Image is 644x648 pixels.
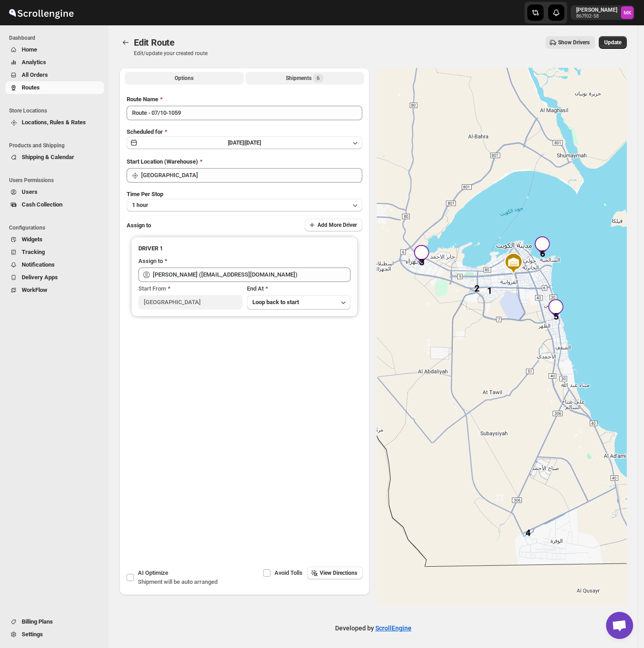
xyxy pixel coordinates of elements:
span: All Orders [22,71,48,78]
span: [DATE] | [228,140,245,146]
button: Home [5,43,104,56]
span: Routes [22,84,40,91]
button: Routes [119,36,132,49]
div: End At [247,284,351,293]
span: Time Per Stop [127,191,163,197]
button: Loop back to start [247,295,351,310]
span: Store Locations [9,107,104,114]
span: Locations, Rules & Rates [22,119,86,126]
button: Locations, Rules & Rates [5,116,104,129]
img: ScrollEngine [7,1,75,24]
button: Update [599,36,627,49]
div: دردشة مفتوحة [606,612,633,639]
span: View Directions [320,569,357,577]
button: View Directions [307,567,363,579]
span: 1 hour [132,202,148,209]
span: Cash Collection [22,201,62,208]
button: All Route Options [125,72,244,85]
a: ScrollEngine [375,625,412,632]
span: Dashboard [9,34,104,42]
span: Scheduled for [127,128,163,135]
span: Configurations [9,224,104,231]
button: Shipping & Calendar [5,151,104,164]
div: 3 [412,253,431,271]
span: Assign to [127,222,151,229]
div: 1 [480,282,498,300]
span: AI Optimize [138,569,168,576]
span: Add More Driver [317,221,357,229]
button: All Orders [5,69,104,81]
span: Start Location (Warehouse) [127,158,198,165]
span: Start From [138,285,166,292]
button: Widgets [5,233,104,246]
span: Widgets [22,236,43,243]
span: Options [175,75,194,82]
span: [DATE] [245,140,261,146]
button: Routes [5,81,104,94]
button: Selected Shipments [246,72,365,85]
button: Settings [5,628,104,641]
div: 5 [547,307,565,325]
button: Billing Plans [5,615,104,628]
span: Avoid Tolls [275,569,303,576]
span: Users Permissions [9,177,104,184]
button: Users [5,186,104,198]
span: Mostafa Khalifa [621,6,634,19]
input: Search location [141,168,362,183]
p: Edit/update your created route [134,50,208,57]
span: Products and Shipping [9,142,104,149]
input: Eg: Bengaluru Route [127,106,362,120]
button: Delivery Apps [5,271,104,284]
span: WorkFlow [22,286,47,293]
span: Show Drivers [558,39,590,46]
span: Users [22,188,38,195]
span: Notifications [22,261,55,268]
div: Assign to [138,257,163,266]
p: Developed by [335,624,412,633]
h3: DRIVER 1 [138,244,350,253]
span: Home [22,46,37,53]
div: 4 [519,524,537,542]
span: Shipping & Calendar [22,154,74,160]
span: Update [604,39,621,46]
div: Shipments [286,74,323,83]
button: Cash Collection [5,198,104,211]
span: Settings [22,631,43,638]
div: 2 [468,279,486,297]
span: Loop back to start [252,299,299,305]
button: Add More Driver [305,219,362,231]
input: Search assignee [153,268,350,282]
button: Notifications [5,258,104,271]
text: MK [624,10,632,16]
div: 6 [533,244,551,263]
button: Show Drivers [545,36,595,49]
p: 867f02-58 [576,14,617,19]
span: Shipment will be auto arranged [138,578,218,585]
p: [PERSON_NAME] [576,6,617,14]
div: All Route Options [119,88,369,450]
button: [DATE]|[DATE] [127,136,362,149]
button: User menu [571,5,635,20]
span: Billing Plans [22,618,53,625]
span: Analytics [22,59,46,66]
span: Route Name [127,96,158,103]
button: Analytics [5,56,104,69]
button: Tracking [5,246,104,258]
button: 1 hour [127,199,362,211]
span: Tracking [22,249,45,255]
span: Edit Route [134,37,175,48]
span: 6 [317,75,320,82]
span: Delivery Apps [22,274,58,281]
button: WorkFlow [5,284,104,296]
